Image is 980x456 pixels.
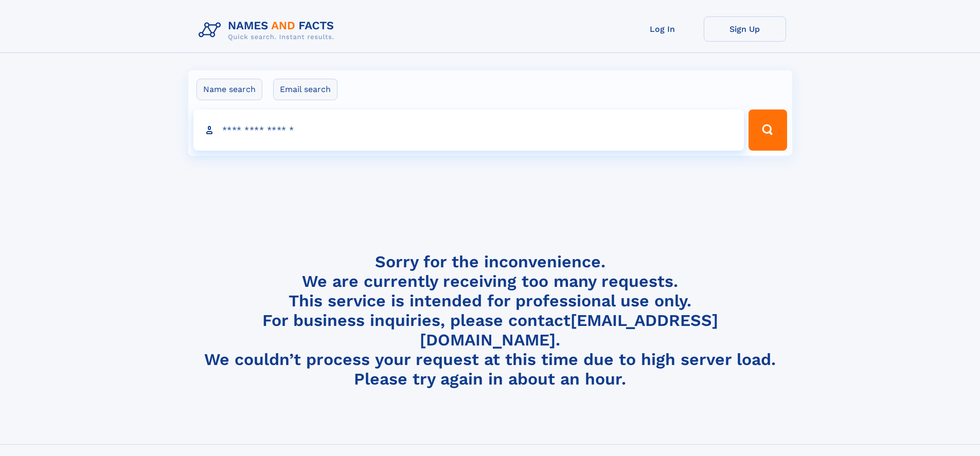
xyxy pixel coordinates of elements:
[273,79,337,100] label: Email search
[193,110,744,151] input: search input
[194,16,343,44] img: Logo Names and Facts
[749,110,787,151] button: Search Button
[704,16,786,42] a: Sign Up
[197,79,262,100] label: Name search
[420,311,718,350] a: [EMAIL_ADDRESS][DOMAIN_NAME]
[194,252,786,389] h4: Sorry for the inconvenience. We are currently receiving too many requests. This service is intend...
[621,16,704,42] a: Log In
